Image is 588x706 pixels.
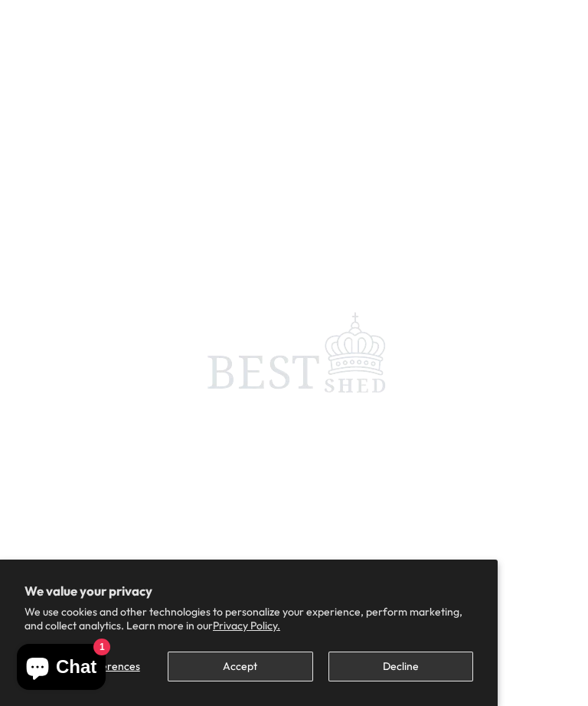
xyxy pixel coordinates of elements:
[328,652,473,681] button: Decline
[24,605,473,632] p: We use cookies and other technologies to personalize your experience, perform marketing, and coll...
[168,652,312,681] button: Accept
[12,644,110,694] inbox-online-store-chat: Shopify online store chat
[24,584,473,598] h2: We value your privacy
[213,619,280,632] a: Privacy Policy.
